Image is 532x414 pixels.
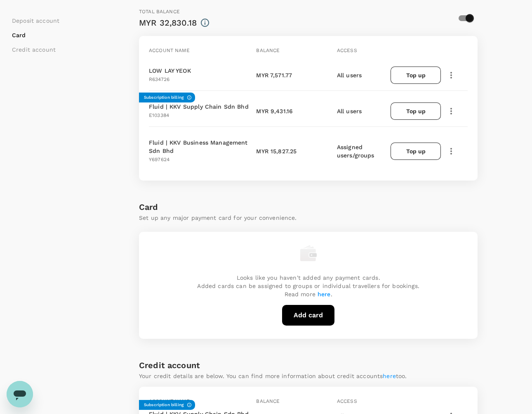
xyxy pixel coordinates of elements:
[256,48,280,53] span: Balance
[139,9,180,14] span: Total balance
[256,71,292,79] p: MYR 7,571.77
[337,398,357,404] span: Access
[139,16,197,29] div: MYR 32,830.18
[337,48,357,53] span: Access
[7,381,33,407] iframe: Button to launch messaging window
[391,102,441,120] button: Top up
[149,67,191,75] p: LOW LAY YEOK
[256,107,293,115] p: MYR 9,431.16
[337,108,362,114] span: All users
[139,200,478,214] h6: Card
[391,143,441,160] button: Top up
[149,112,169,118] span: E103384
[149,102,249,111] p: Fluid | KKV Supply Chain Sdn Bhd
[144,402,184,408] h6: Subscription billing
[149,398,190,404] span: Account name
[12,45,59,54] li: Credit account
[282,305,334,326] button: Add card
[12,31,59,39] li: Card
[256,398,280,404] span: Balance
[139,372,407,380] p: Your credit details are below. You can find more information about credit accounts too.
[300,245,317,262] img: empty
[337,72,362,79] span: All users
[256,147,297,155] p: MYR 15,827.25
[139,214,478,222] p: Set up any major payment card for your convenience.
[12,17,59,25] li: Deposit account
[318,291,331,297] a: here
[149,138,253,155] p: Fluid | KKV Business Management Sdn Bhd
[197,274,419,298] p: Looks like you haven't added any payment cards. Added cards can be assigned to groups or individu...
[149,157,169,162] span: Y697624
[149,48,190,53] span: Account name
[337,144,374,159] span: Assigned users/groups
[144,94,184,101] h6: Subscription billing
[149,76,169,82] span: R634726
[139,359,200,372] h6: Credit account
[391,67,441,84] button: Top up
[383,373,396,379] a: here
